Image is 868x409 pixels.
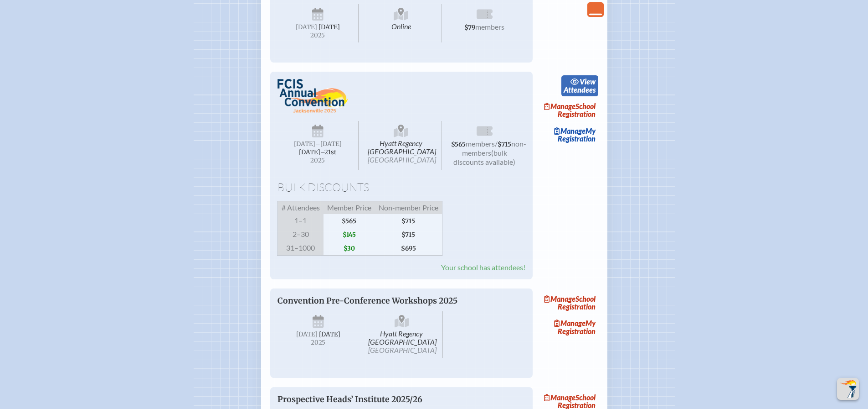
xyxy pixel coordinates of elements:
a: ManageMy Registration [540,317,598,338]
span: –[DATE] [315,140,342,148]
span: 2025 [285,339,352,346]
span: Manage [554,126,586,135]
span: $715 [375,228,442,241]
a: viewAttendees [561,75,598,96]
span: $79 [464,24,475,31]
span: members [475,22,504,31]
span: non-members [462,139,526,157]
span: members [466,139,495,148]
span: 31–1000 [277,241,324,256]
span: Online [360,4,442,42]
span: [DATE] [294,140,315,148]
span: [GEOGRAPHIC_DATA] [368,155,436,164]
h1: Bulk Discounts [277,181,525,194]
span: (bulk discounts available) [453,148,515,166]
span: $565 [451,141,466,148]
span: Manage [544,393,575,402]
span: [DATE] [296,330,318,338]
img: To the top [839,380,857,398]
span: 2–30 [277,228,324,241]
span: [DATE] [319,330,340,338]
span: 2025 [285,32,351,39]
span: [GEOGRAPHIC_DATA] [368,346,437,354]
span: # Attendees [277,201,324,215]
span: 1–1 [277,214,324,228]
span: Prospective Heads’ Institute 2025/26 [277,394,422,404]
span: [DATE]–⁠21st [299,148,336,156]
span: Manage [544,294,575,303]
span: Non-member Price [375,201,442,215]
span: [DATE] [296,23,317,31]
a: ManageSchool Registration [540,100,598,121]
span: 2025 [285,157,351,164]
span: $565 [324,214,375,228]
span: Member Price [324,201,375,215]
span: $715 [498,141,511,148]
span: view [580,77,596,86]
span: / [495,139,498,148]
span: $30 [324,241,375,256]
a: ManageMy Registration [540,124,598,145]
span: Hyatt Regency [GEOGRAPHIC_DATA] [361,311,443,358]
span: Your school has attendees! [441,263,525,272]
span: $145 [324,228,375,241]
span: $715 [375,214,442,228]
span: Manage [544,102,575,110]
a: ManageSchool Registration [540,292,598,313]
img: FCIS Convention 2025 [277,79,349,113]
span: $695 [375,241,442,256]
span: Hyatt Regency [GEOGRAPHIC_DATA] [360,121,442,170]
span: Convention Pre-Conference Workshops 2025 [277,296,457,306]
span: Manage [554,319,586,327]
span: [DATE] [318,23,340,31]
button: Scroll Top [837,378,859,400]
